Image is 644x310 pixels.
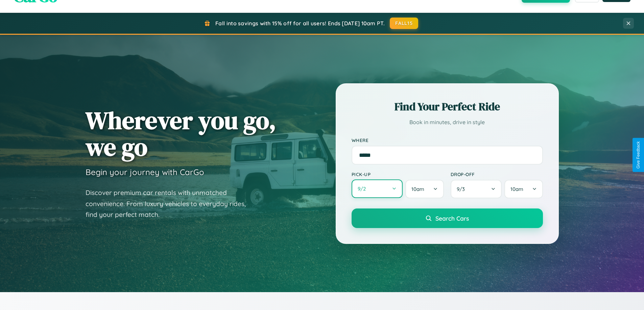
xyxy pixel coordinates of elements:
span: Search Cars [435,215,469,222]
button: Search Cars [352,208,543,228]
label: Drop-off [451,171,543,177]
span: 10am [510,186,523,192]
label: Where [352,137,543,143]
h1: Wherever you go, we go [86,107,276,160]
div: Give Feedback [636,141,641,169]
p: Discover premium car rentals with unmatched convenience. From luxury vehicles to everyday rides, ... [86,187,255,220]
span: 10am [411,186,424,192]
button: 9/2 [352,179,403,198]
p: Book in minutes, drive in style [352,117,543,127]
span: Fall into savings with 15% off for all users! Ends [DATE] 10am PT. [215,20,385,27]
h2: Find Your Perfect Ride [352,99,543,114]
button: 9/3 [451,180,502,198]
h3: Begin your journey with CarGo [86,167,204,177]
span: 9 / 3 [457,186,468,192]
button: FALL15 [390,18,418,29]
label: Pick-up [352,171,444,177]
button: 10am [405,180,444,198]
button: 10am [504,180,543,198]
span: 9 / 2 [358,186,369,192]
